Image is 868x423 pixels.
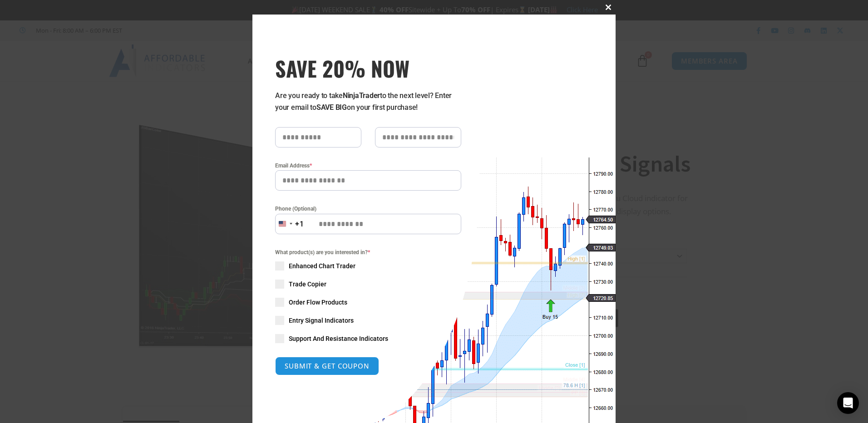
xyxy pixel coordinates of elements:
strong: NinjaTrader [343,91,380,100]
strong: SAVE BIG [316,103,347,112]
div: +1 [295,218,304,230]
span: Trade Copier [289,280,326,289]
span: What product(s) are you interested in? [275,248,461,257]
span: Order Flow Products [289,298,347,307]
button: SUBMIT & GET COUPON [275,357,379,375]
label: Support And Resistance Indicators [275,334,461,343]
span: SAVE 20% NOW [275,55,461,81]
label: Phone (Optional) [275,204,461,213]
label: Enhanced Chart Trader [275,261,461,271]
span: Entry Signal Indicators [289,316,354,325]
label: Entry Signal Indicators [275,316,461,325]
span: Support And Resistance Indicators [289,334,388,343]
label: Trade Copier [275,280,461,289]
span: Enhanced Chart Trader [289,261,355,271]
button: Selected country [275,214,304,234]
p: Are you ready to take to the next level? Enter your email to on your first purchase! [275,90,461,113]
label: Email Address [275,161,461,170]
label: Order Flow Products [275,298,461,307]
div: Open Intercom Messenger [837,392,859,414]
